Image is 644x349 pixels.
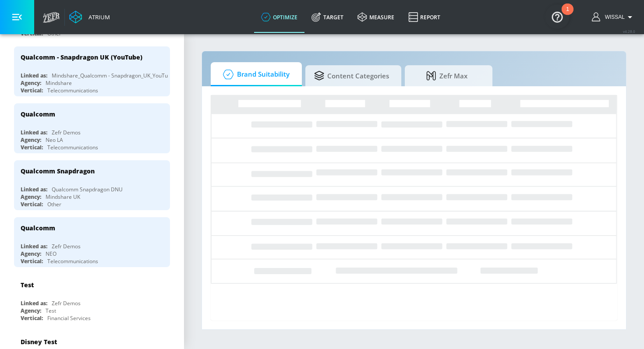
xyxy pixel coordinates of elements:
[47,87,98,94] div: Telecommunications
[219,64,290,85] span: Brand Suitability
[314,65,389,86] span: Content Categories
[21,87,43,94] div: Vertical:
[47,314,91,322] div: Financial Services
[21,314,43,322] div: Vertical:
[46,193,80,201] div: Mindshare UK
[21,243,47,250] div: Linked as:
[46,250,57,257] div: NEO
[52,300,81,307] div: Zefr Demos
[46,79,72,87] div: Mindshare
[21,110,55,118] div: Qualcomm
[52,72,203,79] div: Mindshare_Qualcomm - Snapdragon_UK_YouTube_GoogleAds
[623,29,635,34] span: v 4.28.0
[21,136,41,144] div: Agency:
[47,257,98,265] div: Telecommunications
[14,46,170,96] div: Qualcomm - Snapdragon UK (YouTube)Linked as:Mindshare_Qualcomm - Snapdragon_UK_YouTube_GoogleAdsA...
[602,14,625,20] span: login as: wissal.elhaddaoui@zefr.com
[21,281,34,289] div: Test
[21,307,41,314] div: Agency:
[304,1,350,33] a: Target
[21,193,41,201] div: Agency:
[592,12,635,22] button: Wissal
[21,129,47,136] div: Linked as:
[14,103,170,153] div: QualcommLinked as:Zefr DemosAgency:Neo LAVertical:Telecommunications
[47,144,98,151] div: Telecommunications
[52,186,123,193] div: Qualcomm Snapdragon DNU
[21,250,41,257] div: Agency:
[14,217,170,267] div: QualcommLinked as:Zefr DemosAgency:NEOVertical:Telecommunications
[21,53,142,61] div: Qualcomm - Snapdragon UK (YouTube)
[52,243,81,250] div: Zefr Demos
[46,307,56,314] div: Test
[46,136,63,144] div: Neo LA
[21,72,47,79] div: Linked as:
[69,11,110,24] a: Atrium
[14,274,170,324] div: TestLinked as:Zefr DemosAgency:TestVertical:Financial Services
[401,1,447,33] a: Report
[21,144,43,151] div: Vertical:
[85,13,110,21] div: Atrium
[545,4,570,29] button: Open Resource Center, 1 new notification
[566,9,569,21] div: 1
[21,338,57,346] div: Disney Test
[254,1,304,33] a: optimize
[14,160,170,210] div: Qualcomm SnapdragonLinked as:Qualcomm Snapdragon DNUAgency:Mindshare UKVertical:Other
[47,201,61,208] div: Other
[21,79,41,87] div: Agency:
[21,186,47,193] div: Linked as:
[21,167,95,175] div: Qualcomm Snapdragon
[21,201,43,208] div: Vertical:
[21,257,43,265] div: Vertical:
[414,65,480,86] span: Zefr Max
[21,300,47,307] div: Linked as:
[350,1,401,33] a: measure
[21,224,55,232] div: Qualcomm
[52,129,81,136] div: Zefr Demos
